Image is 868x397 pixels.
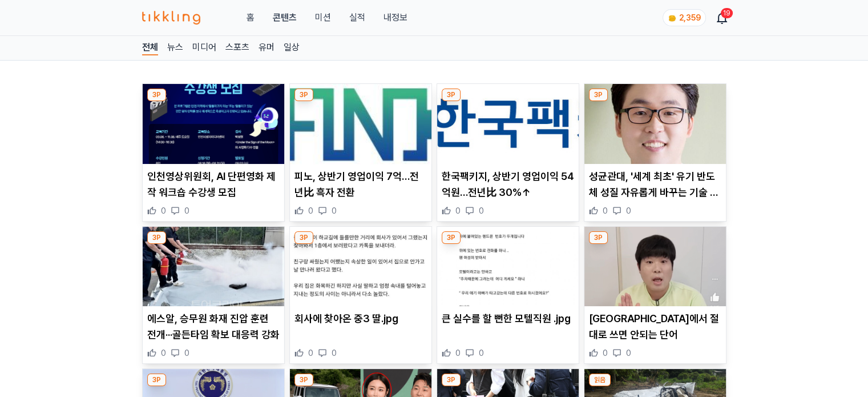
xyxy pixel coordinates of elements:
div: 3P 큰 실수를 할 뻔한 모텔직원 .jpg 큰 실수를 할 뻔한 모텔직원 .jpg 0 0 [437,226,579,364]
a: 일상 [284,41,300,55]
div: 3P 회사에 찾아온 중3 딸.jpg 회사에 찾아온 중3 딸.jpg 0 0 [289,226,432,364]
div: 3P [589,89,608,101]
a: 홈 [246,11,254,25]
img: 회사에 찾아온 중3 딸.jpg [290,227,431,307]
img: 피노, 상반기 영업이익 7억…전년比 흑자 전환 [290,84,431,164]
div: 읽음 [589,374,611,386]
span: 0 [161,347,166,359]
div: 3P [589,231,608,244]
p: 큰 실수를 할 뻔한 모텔직원 .jpg [442,311,574,327]
span: 0 [626,347,631,359]
button: 미션 [314,11,330,25]
a: 19 [717,11,726,25]
p: 피노, 상반기 영업이익 7억…전년比 흑자 전환 [294,169,427,200]
span: 0 [479,347,484,359]
p: 인천영상위원회, AI 단편영화 제작 워크숍 수강생 모집 [147,169,280,200]
a: 뉴스 [167,41,183,55]
div: 3P [147,374,166,386]
span: 0 [603,205,608,216]
img: 티끌링 [142,11,201,25]
img: 중국에서 절대로 쓰면 안되는 단어 [584,227,726,307]
div: 3P [442,231,461,244]
span: 0 [479,205,484,216]
div: 3P 중국에서 절대로 쓰면 안되는 단어 [GEOGRAPHIC_DATA]에서 절대로 쓰면 안되는 단어 0 0 [584,226,726,364]
p: 에스알, 승무원 화재 진압 훈련 전개···골든타임 확보 대응력 강화 [147,311,280,343]
span: 0 [184,347,189,359]
div: 3P 인천영상위원회, AI 단편영화 제작 워크숍 수강생 모집 인천영상위원회, AI 단편영화 제작 워크숍 수강생 모집 0 0 [142,83,285,222]
div: 3P [442,374,461,386]
p: 회사에 찾아온 중3 딸.jpg [294,311,427,327]
a: 내정보 [383,11,407,25]
img: coin [668,14,677,23]
div: 3P 에스알, 승무원 화재 진압 훈련 전개···골든타임 확보 대응력 강화 에스알, 승무원 화재 진압 훈련 전개···골든타임 확보 대응력 강화 0 0 [142,226,285,364]
div: 3P [147,89,166,101]
img: 인천영상위원회, AI 단편영화 제작 워크숍 수강생 모집 [143,84,284,164]
div: 3P [147,231,166,244]
p: 한국팩키지, 상반기 영업이익 54억원…전년比 30%↑ [442,169,574,200]
span: 0 [308,347,313,359]
span: 0 [332,347,337,359]
a: coin 2,359 [663,9,704,26]
div: 3P 한국팩키지, 상반기 영업이익 54억원…전년比 30%↑ 한국팩키지, 상반기 영업이익 54억원…전년比 30%↑ 0 0 [437,83,579,222]
span: 0 [603,347,608,359]
span: 0 [308,205,313,216]
a: 유머 [259,41,274,55]
div: 3P 성균관대, '세계 최초' 유기 반도체 성질 자유롭게 바꾸는 기술 개발 성균관대, '세계 최초' 유기 반도체 성질 자유롭게 바꾸는 기술 개발 0 0 [584,83,726,222]
span: 0 [455,347,461,359]
div: 3P [442,89,461,101]
a: 전체 [142,41,158,55]
span: 0 [332,205,337,216]
div: 3P 피노, 상반기 영업이익 7억…전년比 흑자 전환 피노, 상반기 영업이익 7억…전년比 흑자 전환 0 0 [289,83,432,222]
a: 콘텐츠 [272,11,296,25]
span: 0 [161,205,166,216]
a: 스포츠 [225,41,249,55]
a: 실적 [349,11,365,25]
span: 0 [184,205,189,216]
span: 2,359 [679,13,701,22]
img: 큰 실수를 할 뻔한 모텔직원 .jpg [437,227,579,307]
img: 한국팩키지, 상반기 영업이익 54억원…전년比 30%↑ [437,84,579,164]
a: 미디어 [192,41,216,55]
img: 성균관대, '세계 최초' 유기 반도체 성질 자유롭게 바꾸는 기술 개발 [584,84,726,164]
p: [GEOGRAPHIC_DATA]에서 절대로 쓰면 안되는 단어 [589,311,721,343]
img: 에스알, 승무원 화재 진압 훈련 전개···골든타임 확보 대응력 강화 [143,227,284,307]
p: 성균관대, '세계 최초' 유기 반도체 성질 자유롭게 바꾸는 기술 개발 [589,169,721,200]
div: 19 [721,8,733,18]
span: 0 [455,205,461,216]
div: 3P [294,89,313,101]
span: 0 [626,205,631,216]
div: 3P [294,231,313,244]
div: 3P [294,374,313,386]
